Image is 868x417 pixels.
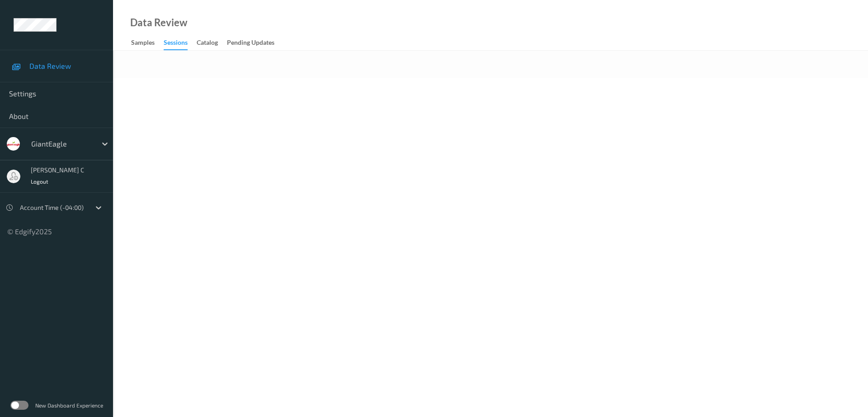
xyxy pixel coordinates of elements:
[131,38,155,49] div: Samples
[130,18,187,27] div: Data Review
[227,37,283,49] a: Pending Updates
[164,38,188,50] div: Sessions
[131,37,164,49] a: Samples
[197,37,227,49] a: Catalog
[197,38,218,49] div: Catalog
[164,37,197,50] a: Sessions
[227,38,274,49] div: Pending Updates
